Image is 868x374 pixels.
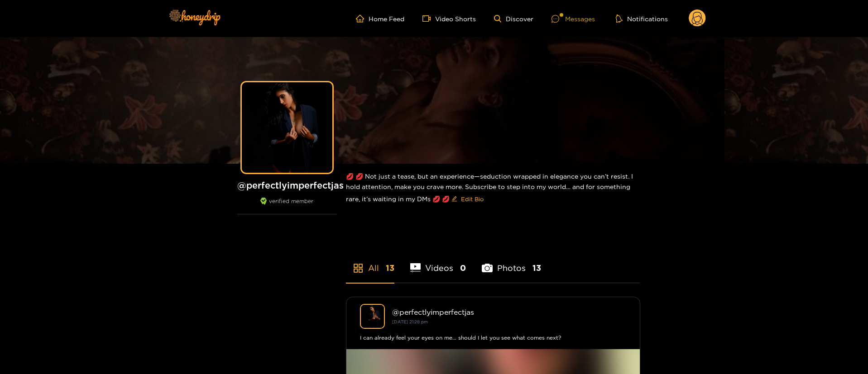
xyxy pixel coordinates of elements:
span: home [356,14,369,23]
button: Notifications [613,14,671,23]
span: appstore [353,263,364,274]
li: Photos [482,242,541,283]
li: Videos [410,242,466,283]
div: @ perfectlyimperfectjas [392,308,626,316]
span: edit [451,196,457,203]
div: 💋 💋 Not just a tease, but an experience—seduction wrapped in elegance you can’t resist. I hold at... [346,164,640,213]
span: 0 [460,262,466,274]
span: Edit Bio [461,194,484,204]
a: Video Shorts [422,14,476,23]
img: perfectlyimperfectjas [360,304,385,329]
div: verified member [237,198,337,214]
span: 13 [532,262,541,274]
span: video-camera [422,14,435,23]
div: I can already feel your eyes on me… should I let you see what comes next? [360,333,626,342]
div: Messages [551,14,595,24]
button: editEdit Bio [450,192,485,206]
h1: @ perfectlyimperfectjas [237,180,337,191]
li: All [346,242,394,283]
small: [DATE] 21:28 pm [392,319,428,324]
span: 13 [386,262,394,274]
a: Discover [494,15,533,23]
a: Home Feed [356,14,404,23]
